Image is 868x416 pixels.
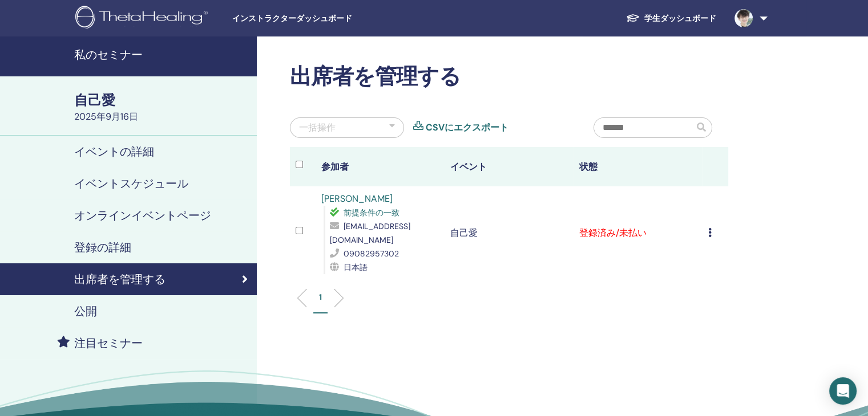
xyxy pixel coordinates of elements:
font: インストラクターダッシュボード [232,14,352,23]
font: 自己愛 [74,91,115,109]
font: 公開 [74,304,97,319]
font: 注目セミナー [74,336,143,350]
font: [EMAIL_ADDRESS][DOMAIN_NAME] [330,221,410,245]
img: graduation-cap-white.svg [626,13,640,23]
font: 09082957302 [344,248,399,259]
font: 日本語 [344,262,368,272]
font: 参加者 [321,161,349,173]
font: イベント [450,161,487,173]
font: イベントの詳細 [74,144,154,159]
font: 登録の詳細 [74,240,131,255]
font: 一括操作 [299,121,336,133]
font: 学生ダッシュボード [644,13,716,23]
font: 1 [319,292,322,302]
font: 状態 [579,161,597,173]
a: [PERSON_NAME] [321,193,393,205]
a: 自己愛2025年9月16日 [67,91,257,124]
font: オンラインイベントページ [74,208,211,223]
font: 出席者を管理する [290,62,461,91]
font: 2025年9月16日 [74,111,138,123]
font: 前提条件の一致 [344,207,399,218]
img: logo.png [75,6,212,31]
img: default.jpg [734,9,753,27]
font: 自己愛 [450,227,478,239]
font: 出席者を管理する [74,272,165,287]
font: CSVにエクスポート [426,121,508,133]
a: 学生ダッシュボード [617,7,725,29]
div: インターコムメッセンジャーを開く [829,377,857,405]
font: 私のセミナー [74,47,143,62]
a: CSVにエクスポート [426,121,508,134]
font: イベントスケジュール [74,176,188,191]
